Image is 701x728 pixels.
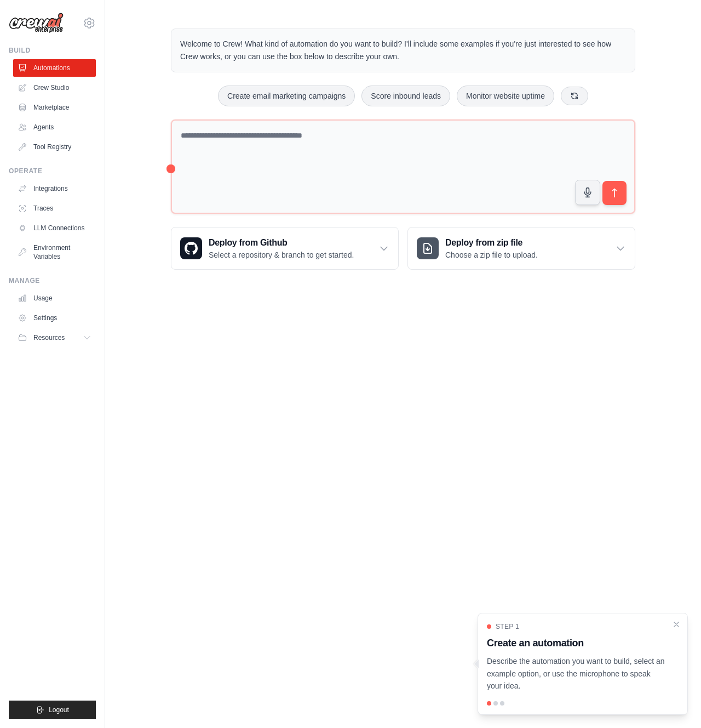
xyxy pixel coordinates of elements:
a: Settings [13,309,96,327]
a: Marketplace [13,99,96,116]
button: Resources [13,329,96,346]
p: Describe the automation you want to build, select an example option, or use the microphone to spe... [487,655,665,692]
button: Monitor website uptime [457,86,554,106]
a: Usage [13,289,96,307]
button: Logout [9,701,96,719]
p: Choose a zip file to upload. [445,249,538,260]
button: Close walkthrough [672,620,681,629]
a: Traces [13,200,96,217]
a: Crew Studio [13,79,96,96]
h3: Create an automation [487,635,665,651]
div: Operate [9,167,96,175]
a: Tool Registry [13,138,96,156]
button: Score inbound leads [361,86,450,106]
button: Create email marketing campaigns [218,86,355,106]
h3: Deploy from zip file [445,236,538,249]
a: Agents [13,118,96,136]
span: Step 1 [496,622,519,631]
img: Logo [9,13,64,33]
div: Manage [9,276,96,285]
a: Integrations [13,180,96,197]
div: Build [9,46,96,55]
h3: Deploy from Github [209,236,354,249]
p: Welcome to Crew! What kind of automation do you want to build? I'll include some examples if you'... [180,38,626,63]
p: Select a repository & branch to get started. [209,249,354,260]
a: Environment Variables [13,239,96,265]
span: Logout [49,706,69,714]
span: Resources [33,333,65,342]
a: LLM Connections [13,219,96,237]
a: Automations [13,59,96,77]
